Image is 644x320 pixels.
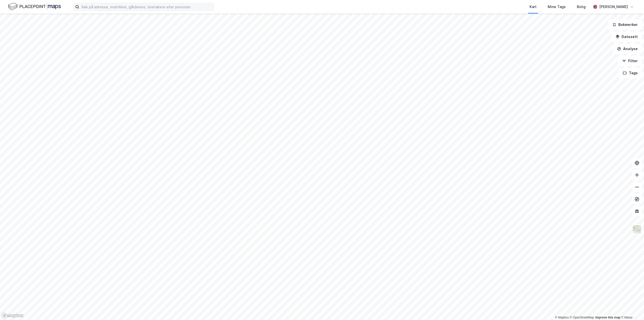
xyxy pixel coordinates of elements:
a: Mapbox homepage [2,313,24,318]
a: OpenStreetMap [570,316,594,319]
button: Analyse [613,44,642,54]
button: Filter [618,56,642,66]
div: Mine Tags [548,4,566,10]
img: Z [632,225,642,234]
div: Kart [530,4,537,10]
a: Mapbox [555,316,569,319]
iframe: Chat Widget [619,296,644,320]
button: Bokmerker [608,20,642,30]
a: Improve this map [595,316,620,319]
div: Bolig [577,4,586,10]
button: Tags [619,68,642,78]
button: Datasett [611,32,642,42]
img: logo.f888ab2527a4732fd821a326f86c7f29.svg [8,2,61,11]
input: Søk på adresse, matrikkel, gårdeiere, leietakere eller personer [79,3,214,11]
div: [PERSON_NAME] [599,4,628,10]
